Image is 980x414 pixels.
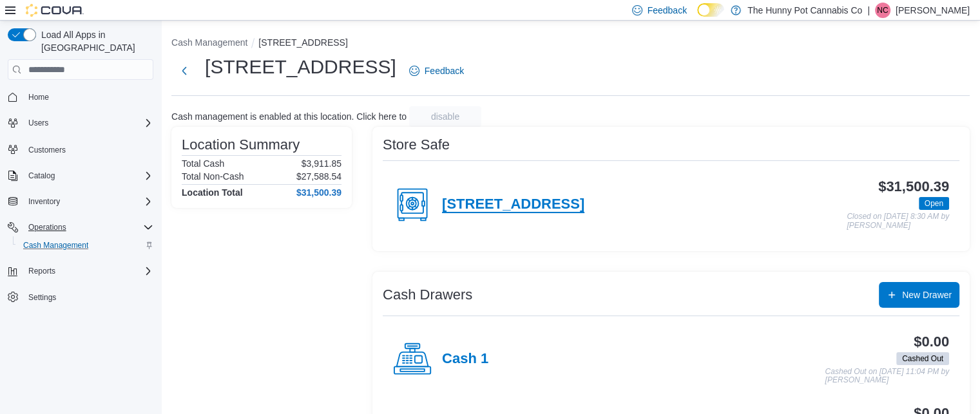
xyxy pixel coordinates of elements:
[296,187,341,198] h4: $31,500.39
[171,58,197,84] button: Next
[23,194,65,209] button: Inventory
[23,263,153,279] span: Reports
[23,168,60,183] button: Catalog
[171,37,247,48] button: Cash Management
[205,54,396,80] h1: [STREET_ADDRESS]
[896,3,970,18] p: [PERSON_NAME]
[648,4,687,17] span: Feedback
[878,179,949,194] h3: $31,500.39
[747,3,862,18] p: The Hunny Pot Cannabis Co
[425,64,464,77] span: Feedback
[879,282,959,308] button: New Drawer
[171,36,970,52] nav: An example of EuiBreadcrumbs
[383,137,450,153] h3: Store Safe
[23,142,71,158] a: Customers
[23,220,153,235] span: Operations
[3,114,159,132] button: Users
[442,351,488,368] h4: Cash 1
[28,196,60,207] span: Inventory
[28,292,56,303] span: Settings
[847,212,949,230] p: Closed on [DATE] 8:30 AM by [PERSON_NAME]
[431,110,459,123] span: disable
[825,368,949,385] p: Cashed Out on [DATE] 11:04 PM by [PERSON_NAME]
[18,238,93,253] a: Cash Management
[3,262,159,280] button: Reports
[404,58,469,84] a: Feedback
[296,171,341,182] p: $27,588.54
[23,220,72,235] button: Operations
[302,158,341,169] p: $3,911.85
[26,4,84,17] img: Cova
[182,187,243,198] h4: Location Total
[3,288,159,306] button: Settings
[409,106,481,127] button: disable
[13,236,159,254] button: Cash Management
[23,263,61,279] button: Reports
[28,171,55,181] span: Catalog
[258,37,347,48] button: [STREET_ADDRESS]
[23,290,61,305] a: Settings
[28,222,66,232] span: Operations
[3,88,159,106] button: Home
[182,171,244,182] h6: Total Non-Cash
[23,89,54,105] a: Home
[23,240,88,250] span: Cash Management
[914,334,949,350] h3: $0.00
[23,168,153,183] span: Catalog
[23,115,153,131] span: Users
[171,111,407,122] p: Cash management is enabled at this location. Click here to
[697,17,698,17] span: Dark Mode
[3,193,159,211] button: Inventory
[23,141,153,157] span: Customers
[8,82,153,340] nav: Complex example
[925,198,943,209] span: Open
[23,115,53,131] button: Users
[28,92,49,102] span: Home
[28,145,66,155] span: Customers
[919,197,949,210] span: Open
[3,167,159,185] button: Catalog
[36,28,153,54] span: Load All Apps in [GEOGRAPHIC_DATA]
[3,140,159,158] button: Customers
[877,3,888,18] span: NC
[182,137,300,153] h3: Location Summary
[182,158,224,169] h6: Total Cash
[697,3,724,17] input: Dark Mode
[23,89,153,105] span: Home
[442,196,584,213] h4: [STREET_ADDRESS]
[902,288,952,301] span: New Drawer
[875,3,890,18] div: Nick Cirinna
[23,289,153,305] span: Settings
[23,194,153,209] span: Inventory
[383,287,472,303] h3: Cash Drawers
[867,3,870,18] p: |
[18,238,153,253] span: Cash Management
[896,352,949,365] span: Cashed Out
[902,353,943,364] span: Cashed Out
[28,118,48,128] span: Users
[28,266,55,276] span: Reports
[3,218,159,236] button: Operations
